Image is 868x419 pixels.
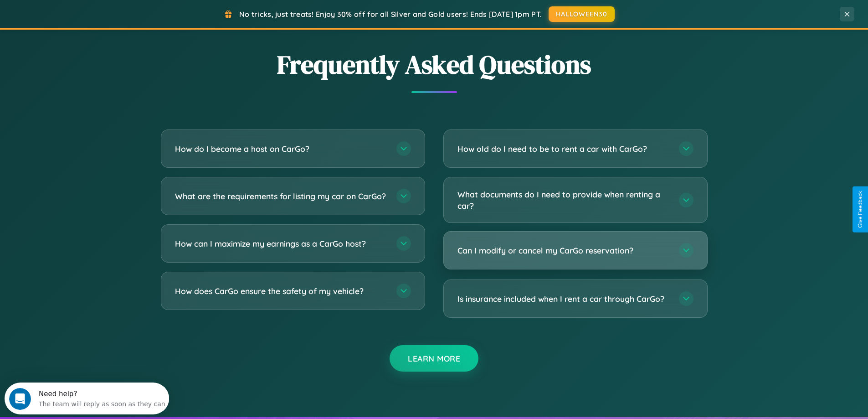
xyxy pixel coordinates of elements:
[239,10,542,19] span: No tricks, just treats! Enjoy 30% off for all Silver and Gold users! Ends [DATE] 1pm PT.
[457,245,670,256] h3: Can I modify or cancel my CarGo reservation?
[457,143,670,155] h3: How old do I need to be to rent a car with CarGo?
[161,47,708,82] h2: Frequently Asked Questions
[857,191,863,228] div: Give Feedback
[457,293,670,305] h3: Is insurance included when I rent a car through CarGo?
[175,191,387,202] h3: What are the requirements for listing my car on CarGo?
[390,345,478,372] button: Learn More
[457,189,670,211] h3: What documents do I need to provide when renting a car?
[549,6,615,22] button: HALLOWEEN30
[34,15,161,25] div: The team will reply as soon as they can
[4,4,169,29] div: Open Intercom Messenger
[9,388,31,410] iframe: Intercom live chat
[175,143,387,155] h3: How do I become a host on CarGo?
[5,383,169,414] iframe: Intercom live chat discovery launcher
[175,238,387,249] h3: How can I maximize my earnings as a CarGo host?
[34,8,161,15] div: Need help?
[175,285,387,297] h3: How does CarGo ensure the safety of my vehicle?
